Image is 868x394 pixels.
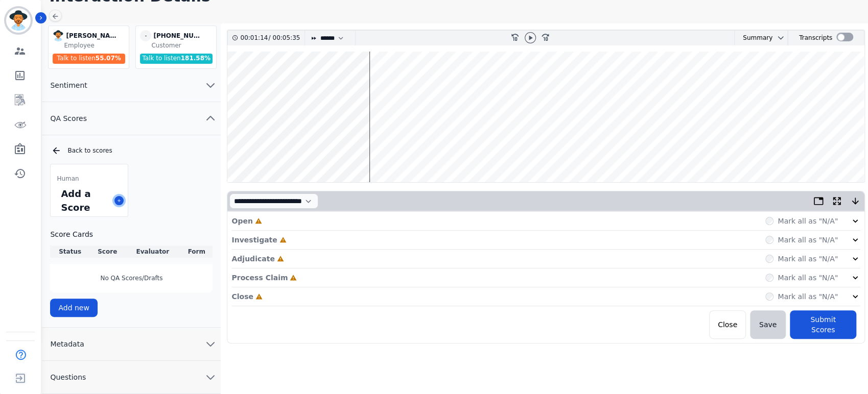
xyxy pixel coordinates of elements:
h3: Score Cards [50,229,213,239]
p: Open [231,216,252,226]
span: Human [57,175,79,183]
div: Add a Score [59,185,110,216]
button: Questions chevron down [42,361,221,394]
p: Adjudicate [231,254,274,264]
div: 00:01:14 [240,31,268,45]
label: Mark all as "N/A" [778,216,838,226]
div: / [240,31,302,45]
button: Save [750,310,786,339]
span: - [140,30,151,41]
div: Summary [735,31,772,45]
button: QA Scores chevron up [42,102,221,135]
th: Score [90,245,125,258]
span: Sentiment [42,80,95,90]
button: Close [709,310,746,339]
div: Transcripts [799,31,832,45]
th: Status [50,245,89,258]
span: 181.58 % [181,55,210,62]
span: 55.07 % [96,55,121,62]
p: Investigate [231,235,277,245]
div: Customer [151,41,214,50]
img: Bordered avatar [6,8,31,33]
th: Form [180,245,213,258]
span: Metadata [42,339,92,349]
svg: chevron up [204,112,217,125]
div: Talk to listen [140,54,213,64]
svg: chevron down [204,79,217,91]
span: Questions [42,372,94,382]
svg: chevron down [204,338,217,350]
div: [PHONE_NUMBER] [153,30,204,41]
div: Employee [64,41,127,50]
label: Mark all as "N/A" [778,291,838,302]
svg: chevron down [777,34,785,42]
button: Add new [50,299,98,317]
p: Close [231,291,253,302]
div: 00:05:35 [270,31,298,45]
div: Back to scores [51,145,213,156]
button: Sentiment chevron down [42,69,221,102]
div: No QA Scores/Drafts [50,264,213,292]
p: Process Claim [231,273,288,283]
button: Submit Scores [790,310,856,339]
label: Mark all as "N/A" [778,235,838,245]
span: QA Scores [42,113,95,124]
button: Metadata chevron down [42,328,221,361]
label: Mark all as "N/A" [778,273,838,283]
th: Evaluator [125,245,181,258]
button: chevron down [772,34,785,42]
div: [PERSON_NAME] [66,30,117,41]
label: Mark all as "N/A" [778,254,838,264]
svg: chevron down [204,371,217,383]
div: Talk to listen [53,54,125,64]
